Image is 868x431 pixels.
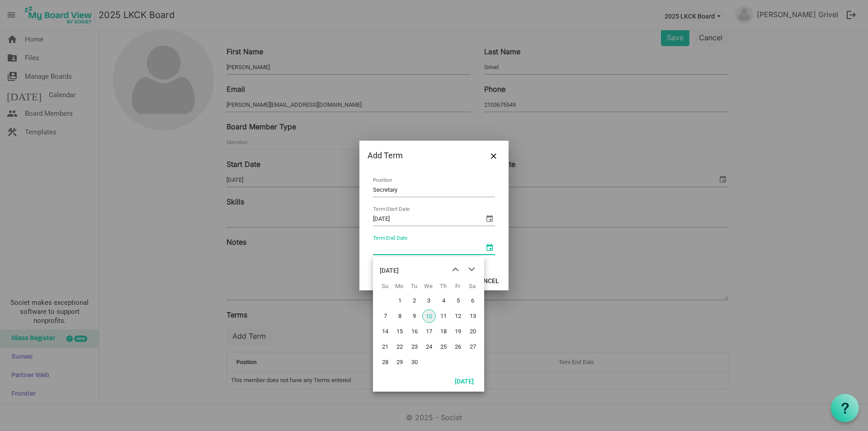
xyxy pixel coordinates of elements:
span: Tuesday, September 23, 2025 [408,340,421,354]
span: select [484,242,495,253]
button: next month [463,261,480,278]
th: Th [436,279,450,293]
span: Tuesday, September 9, 2025 [408,309,421,323]
span: Thursday, September 25, 2025 [437,340,450,354]
button: Cancel [469,274,505,287]
th: Su [377,279,392,293]
span: Saturday, September 20, 2025 [466,325,480,338]
button: Today [449,374,480,387]
span: Thursday, September 4, 2025 [437,294,450,308]
td: Wednesday, September 10, 2025 [421,308,436,324]
span: Monday, September 29, 2025 [393,355,406,369]
span: Monday, September 1, 2025 [393,294,406,308]
span: Tuesday, September 30, 2025 [408,355,421,369]
span: Monday, September 22, 2025 [393,340,406,354]
span: Sunday, September 28, 2025 [378,355,392,369]
button: Close [487,149,500,162]
span: Friday, September 26, 2025 [451,340,465,354]
span: Friday, September 5, 2025 [451,294,465,308]
span: Wednesday, September 24, 2025 [422,340,436,354]
span: Sunday, September 21, 2025 [378,340,392,354]
th: Mo [392,279,406,293]
div: Dialog edit [359,141,509,290]
span: Saturday, September 13, 2025 [466,309,480,323]
span: select [484,213,495,224]
button: previous month [447,261,463,278]
th: Sa [465,279,480,293]
span: Wednesday, September 3, 2025 [422,294,436,308]
th: Tu [407,279,421,293]
span: Tuesday, September 2, 2025 [408,294,421,308]
th: Fr [450,279,465,293]
span: Saturday, September 27, 2025 [466,340,480,354]
span: Thursday, September 18, 2025 [437,325,450,338]
span: Friday, September 19, 2025 [451,325,465,338]
span: Wednesday, September 10, 2025 [422,309,436,323]
span: Saturday, September 6, 2025 [466,294,480,308]
span: Sunday, September 7, 2025 [378,309,392,323]
span: Friday, September 12, 2025 [451,309,465,323]
span: Wednesday, September 17, 2025 [422,325,436,338]
span: Sunday, September 14, 2025 [378,325,392,338]
th: We [421,279,436,293]
span: Monday, September 8, 2025 [393,309,406,323]
span: Thursday, September 11, 2025 [437,309,450,323]
div: Add Term [368,149,474,162]
span: Monday, September 15, 2025 [393,325,406,338]
span: Tuesday, September 16, 2025 [408,325,421,338]
div: title [380,261,399,279]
